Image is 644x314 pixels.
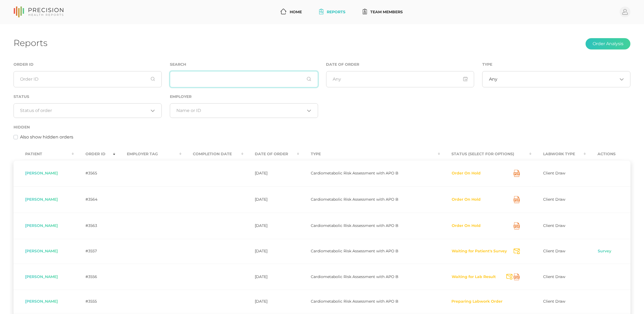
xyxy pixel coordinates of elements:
[14,71,162,87] input: Order ID
[14,62,34,67] label: Order ID
[20,108,149,113] input: Search for option
[311,197,398,202] span: Cardiometabolic Risk Assessment with APO B
[14,38,47,48] h1: Reports
[543,171,565,176] span: Client Draw
[74,160,115,186] td: #3565
[14,148,74,160] th: Patient : activate to sort column ascending
[170,62,186,67] label: Search
[531,148,586,160] th: Labwork Type : activate to sort column ascending
[25,223,58,228] span: [PERSON_NAME]
[586,38,630,49] button: Order Analysis
[543,197,565,202] span: Client Draw
[452,223,481,229] button: Order On Hold
[326,71,474,87] input: Any
[243,239,299,264] td: [DATE]
[586,148,630,160] th: Actions
[543,249,565,253] span: Client Draw
[317,7,348,17] a: Reports
[482,71,630,87] div: Search for option
[243,290,299,313] td: [DATE]
[506,274,513,280] svg: Send Notification
[243,148,299,160] th: Date Of Order : activate to sort column ascending
[452,299,503,304] span: Preparing Labwork Order
[14,94,29,99] label: Status
[243,160,299,186] td: [DATE]
[25,249,58,253] span: [PERSON_NAME]
[170,71,318,87] input: First or Last Name
[25,197,58,202] span: [PERSON_NAME]
[243,186,299,213] td: [DATE]
[243,264,299,290] td: [DATE]
[482,62,492,67] label: Type
[74,239,115,264] td: #3557
[74,264,115,290] td: #3556
[299,148,440,160] th: Type : activate to sort column ascending
[74,148,115,160] th: Order ID : activate to sort column ascending
[514,249,520,254] svg: Send Notification
[452,171,481,176] button: Order On Hold
[543,223,565,228] span: Client Draw
[440,148,532,160] th: Status (Select for Options) : activate to sort column ascending
[243,213,299,239] td: [DATE]
[311,223,398,228] span: Cardiometabolic Risk Assessment with APO B
[74,213,115,239] td: #3563
[543,299,565,304] span: Client Draw
[181,148,243,160] th: Completion Date : activate to sort column ascending
[452,197,481,202] button: Order On Hold
[20,134,73,140] label: Also show hidden orders
[14,103,162,118] div: Search for option
[597,249,612,254] a: Survey
[311,299,398,304] span: Cardiometabolic Risk Assessment with APO B
[326,62,359,67] label: Date of Order
[74,290,115,313] td: #3555
[311,249,398,253] span: Cardiometabolic Risk Assessment with APO B
[497,77,617,82] input: Search for option
[115,148,181,160] th: Employer Tag : activate to sort column ascending
[452,274,496,280] button: Waiting for Lab Result
[452,249,507,254] button: Waiting for Patient's Survey
[170,94,191,99] label: Employer
[25,299,58,304] span: [PERSON_NAME]
[543,274,565,279] span: Client Draw
[361,7,405,17] a: Team Members
[14,125,30,130] label: Hidden
[25,274,58,279] span: [PERSON_NAME]
[311,274,398,279] span: Cardiometabolic Risk Assessment with APO B
[74,186,115,213] td: #3564
[489,77,497,82] span: Any
[311,171,398,176] span: Cardiometabolic Risk Assessment with APO B
[278,7,304,17] a: Home
[25,171,58,176] span: [PERSON_NAME]
[170,103,318,118] div: Search for option
[176,108,305,113] input: Search for option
